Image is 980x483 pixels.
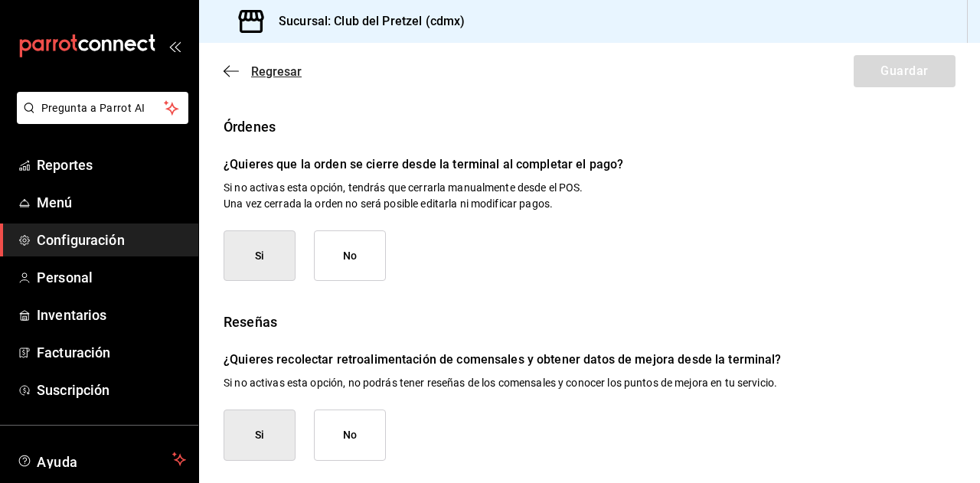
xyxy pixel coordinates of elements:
p: ¿Quieres que la orden se cierre desde la terminal al completar el pago? [224,155,955,174]
h3: Sucursal: Club del Pretzel (cdmx) [266,12,465,31]
span: Ayuda [37,450,166,468]
div: Órdenes [224,116,955,137]
span: Suscripción [37,380,186,400]
button: No [314,230,386,282]
button: No [314,410,386,461]
span: Inventarios [37,305,186,325]
p: ¿Quieres recolectar retroalimentación de comensales y obtener datos de mejora desde la terminal? [224,351,955,369]
button: Pregunta a Parrot AI [17,92,188,124]
button: Si [224,410,296,461]
span: Configuración [37,230,186,250]
button: Regresar [224,64,302,79]
span: Pregunta a Parrot AI [41,100,165,116]
span: Reportes [37,155,186,175]
a: Pregunta a Parrot AI [11,111,188,127]
span: Regresar [251,64,302,79]
span: Personal [37,267,186,288]
p: Si no activas esta opción, no podrás tener reseñas de los comensales y conocer los puntos de mejo... [224,375,955,391]
div: Reseñas [224,312,955,332]
span: Menú [37,192,186,213]
span: Facturación [37,342,186,363]
button: open_drawer_menu [168,40,181,52]
button: Si [224,230,296,282]
p: Si no activas esta opción, tendrás que cerrarla manualmente desde el POS. Una vez cerrada la orde... [224,180,955,212]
